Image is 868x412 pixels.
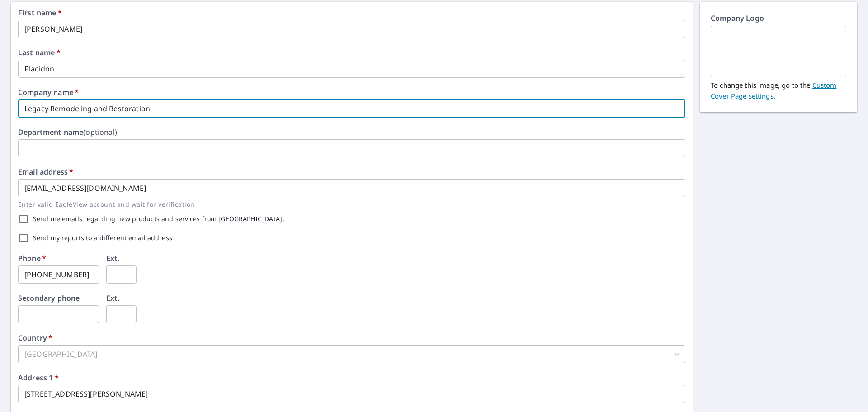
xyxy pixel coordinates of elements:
[711,77,846,101] p: To change this image, go to the
[106,294,120,302] label: Ext.
[18,49,61,56] label: Last name
[18,374,59,381] label: Address 1
[18,255,46,262] label: Phone
[722,27,835,76] img: EmptyCustomerLogo.png
[106,255,120,262] label: Ext.
[33,216,284,222] label: Send me emails regarding new products and services from [GEOGRAPHIC_DATA].
[18,9,62,16] label: First name
[18,345,685,363] div: [GEOGRAPHIC_DATA]
[18,168,73,175] label: Email address
[33,235,172,241] label: Send my reports to a different email address
[18,334,52,341] label: Country
[18,199,679,209] p: Enter valid EagleView account and wait for verification
[711,13,846,26] p: Company Logo
[83,127,117,137] b: (optional)
[18,294,80,302] label: Secondary phone
[18,89,79,96] label: Company name
[18,128,117,136] label: Department name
